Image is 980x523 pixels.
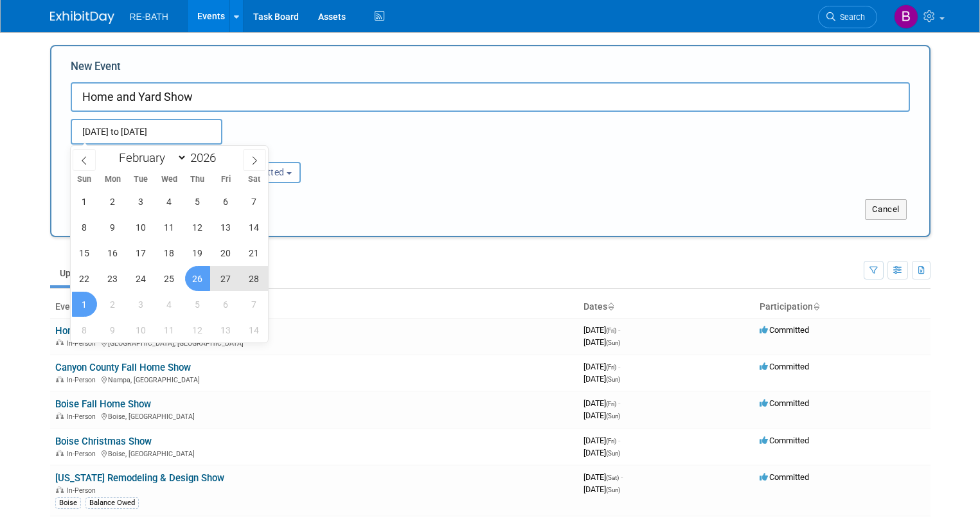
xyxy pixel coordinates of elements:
span: Search [835,12,865,22]
span: February 18, 2026 [157,240,182,265]
span: February 8, 2026 [72,215,97,240]
span: (Fri) [606,364,616,371]
a: Sort by Start Date [607,301,614,312]
button: Cancel [865,199,907,220]
span: March 13, 2026 [213,317,238,342]
span: - [618,436,620,445]
span: Committed [760,325,809,335]
a: Boise Fall Home Show [55,398,151,410]
span: - [618,362,620,371]
span: March 1, 2026 [72,292,97,317]
span: Sun [71,175,99,184]
input: Year [187,150,226,165]
div: [GEOGRAPHIC_DATA], [GEOGRAPHIC_DATA] [55,337,573,348]
div: Boise, [GEOGRAPHIC_DATA] [55,448,573,458]
span: February 6, 2026 [213,189,238,214]
span: February 22, 2026 [72,266,97,291]
span: [DATE] [584,436,620,445]
span: February 3, 2026 [129,189,154,214]
span: Committed [760,398,809,408]
span: February 2, 2026 [100,189,125,214]
span: February 13, 2026 [213,215,238,240]
span: [DATE] [584,362,620,371]
span: In-Person [67,450,100,458]
span: February 4, 2026 [157,189,182,214]
span: March 14, 2026 [242,317,267,342]
span: [DATE] [584,337,620,347]
span: [DATE] [584,448,620,457]
span: February 12, 2026 [185,215,210,240]
span: Fri [211,175,240,184]
img: In-Person Event [56,376,64,382]
span: February 10, 2026 [129,215,154,240]
label: New Event [71,59,121,79]
span: (Sun) [606,339,620,346]
span: [DATE] [584,411,620,420]
span: Committed [760,436,809,445]
span: [DATE] [584,398,620,408]
span: February 24, 2026 [129,266,154,291]
span: [DATE] [584,484,620,494]
span: In-Person [67,376,100,384]
span: Wed [155,175,183,184]
span: February 26, 2026 [185,266,210,291]
a: [US_STATE] Remodeling & Design Show [55,472,224,484]
select: Month [113,150,187,166]
div: Nampa, [GEOGRAPHIC_DATA] [55,374,573,384]
span: Tue [127,175,155,184]
span: - [618,398,620,408]
input: Start Date - End Date [71,119,222,145]
span: March 5, 2026 [185,292,210,317]
span: February 11, 2026 [157,215,182,240]
span: (Sun) [606,450,620,457]
span: Committed [760,472,809,482]
span: Sat [240,175,268,184]
span: February 23, 2026 [100,266,125,291]
span: February 17, 2026 [129,240,154,265]
span: In-Person [67,339,100,348]
span: February 15, 2026 [72,240,97,265]
span: - [621,472,623,482]
span: February 20, 2026 [213,240,238,265]
span: March 11, 2026 [157,317,182,342]
span: March 7, 2026 [242,292,267,317]
img: In-Person Event [56,412,64,419]
span: In-Person [67,486,100,495]
span: March 10, 2026 [129,317,154,342]
img: In-Person Event [56,450,64,456]
span: (Sat) [606,474,619,481]
span: (Sun) [606,376,620,383]
a: Search [818,6,877,28]
div: Boise, [GEOGRAPHIC_DATA] [55,411,573,421]
span: [DATE] [584,472,623,482]
span: In-Person [67,412,100,421]
span: (Fri) [606,400,616,407]
span: February 5, 2026 [185,189,210,214]
span: - [618,325,620,335]
span: March 12, 2026 [185,317,210,342]
div: Boise [55,497,81,509]
a: Sort by Participation Type [813,301,819,312]
img: In-Person Event [56,339,64,346]
span: March 3, 2026 [129,292,154,317]
th: Event [50,296,578,318]
span: Thu [183,175,211,184]
img: Brian Busching [894,4,918,29]
span: March 9, 2026 [100,317,125,342]
img: ExhibitDay [50,11,114,24]
span: Mon [98,175,127,184]
span: February 27, 2026 [213,266,238,291]
span: (Sun) [606,486,620,493]
th: Participation [754,296,931,318]
span: February 14, 2026 [242,215,267,240]
th: Dates [578,296,754,318]
span: February 28, 2026 [242,266,267,291]
span: (Fri) [606,438,616,445]
span: February 7, 2026 [242,189,267,214]
span: February 9, 2026 [100,215,125,240]
a: Canyon County Fall Home Show [55,362,191,373]
a: Upcoming6 [50,261,122,285]
span: March 8, 2026 [72,317,97,342]
img: In-Person Event [56,486,64,493]
span: February 19, 2026 [185,240,210,265]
